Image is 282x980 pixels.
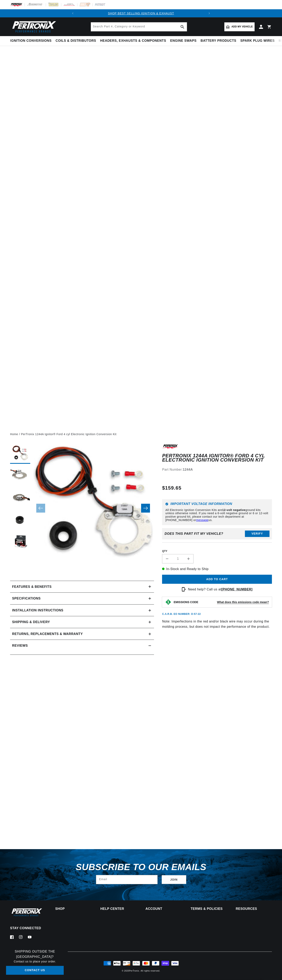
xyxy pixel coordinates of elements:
a: SHOP BEST SELLING IGNITION & EXHAUST [108,12,174,15]
button: EMISSIONS CODEWhat does this emissions code mean? [174,600,269,604]
summary: Shop [55,907,91,910]
h1: PerTronix 1244A Ignitor® Ford 4 cyl Electronic Ignition Conversion Kit [162,454,272,462]
strong: What does this emissions code mean? [217,601,269,604]
summary: Shipping & Delivery [10,616,154,628]
label: QTY [162,549,272,553]
button: Load image 1 in gallery view [10,444,30,464]
a: PerTronix 1244A Ignitor® Ford 4 cyl Electronic Ignition Conversion Kit [21,432,117,436]
h3: Subscribe to our emails [76,863,206,871]
small: All rights reserved. [141,970,160,972]
button: Slide right [141,504,150,513]
h6: Important Voltage Information [165,503,269,506]
button: Translation missing: en.sections.announcements.next_announcement [205,9,213,17]
span: $159.65 [162,484,181,492]
summary: Spark Plug Wires [238,36,277,46]
summary: Resources [236,907,272,910]
summary: Headers, Exhausts & Components [98,36,168,46]
p: C.A.R.B. EO Number: D-57-22 [162,612,201,616]
span: Add my vehicle [231,25,253,29]
summary: Installation instructions [10,605,154,616]
summary: Help Center [100,907,136,910]
h2: Returns, Replacements & Warranty [12,631,83,637]
summary: Engine Swaps [168,36,199,46]
summary: Coils & Distributors [54,36,98,46]
button: Slide left [36,504,45,513]
button: Load image 4 in gallery view [10,510,30,530]
a: Home [10,432,18,436]
summary: Reviews [10,640,154,652]
button: Load image 5 in gallery view [10,532,30,553]
p: Stay Connected [10,926,42,930]
span: Coils & Distributors [56,39,96,43]
h2: Shipping & Delivery [12,619,50,625]
span: Spark Plug Wires [240,39,275,43]
button: Load image 2 in gallery view [10,466,30,486]
a: Contact Us [6,966,64,975]
nav: breadcrumbs [10,432,272,436]
button: Load image 3 in gallery view [10,488,30,508]
a: Add my vehicle [224,22,255,31]
button: Add to cart [162,575,272,584]
span: Headers, Exhausts & Components [100,39,166,43]
summary: Returns, Replacements & Warranty [10,628,154,640]
div: Part Number: [162,467,272,472]
div: Announcement [77,11,205,16]
p: Need help? Call us at [188,587,253,592]
summary: Specifications [10,593,154,604]
small: © 2025 . [122,970,140,972]
h2: Reviews [12,643,28,648]
div: Does This part fit My vehicle? [164,532,223,536]
summary: Ignition Conversions [10,36,54,46]
h2: Specifications [12,596,41,601]
summary: Terms & policies [191,907,227,910]
button: Verify [245,531,270,537]
img: Pertronix [10,907,42,917]
div: Note: Imperfections in the red and/or black wire may occur during the molding process, but does n... [162,444,272,685]
h2: Installation instructions [12,608,63,613]
media-gallery: Gallery Viewer [10,444,154,573]
strong: 12-volt negative [222,508,245,512]
span: Battery Products [201,39,236,43]
a: PerTronix [129,970,139,972]
p: In-Stock and Ready to Ship [162,566,272,572]
span: Engine Swaps [170,39,197,43]
strong: EMISSIONS CODE [174,601,198,604]
summary: Account [146,907,182,910]
img: Pertronix [10,20,56,34]
div: 1 of 2 [77,11,205,16]
button: search button [178,22,187,31]
p: All Electronic Ignition Conversion Kits are ground kits unless otherwise noted. If you need a 6-v... [165,508,269,522]
h3: Shipping Outside the [GEOGRAPHIC_DATA]? [6,949,64,959]
input: Search Part #, Category or Keyword [91,22,187,31]
button: Subscribe [162,875,186,884]
img: Emissions code [165,599,172,605]
button: Translation missing: en.sections.announcements.previous_announcement [69,9,77,17]
strong: 1244A [183,468,193,471]
span: Ignition Conversions [10,39,52,43]
summary: Features & Benefits [10,581,154,593]
p: Contact us to place your order. [6,959,64,964]
summary: Battery Products [199,36,238,46]
input: Email [96,875,157,884]
a: [PHONE_NUMBER] [221,588,253,591]
h2: Features & Benefits [12,584,52,589]
a: message [196,518,208,522]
